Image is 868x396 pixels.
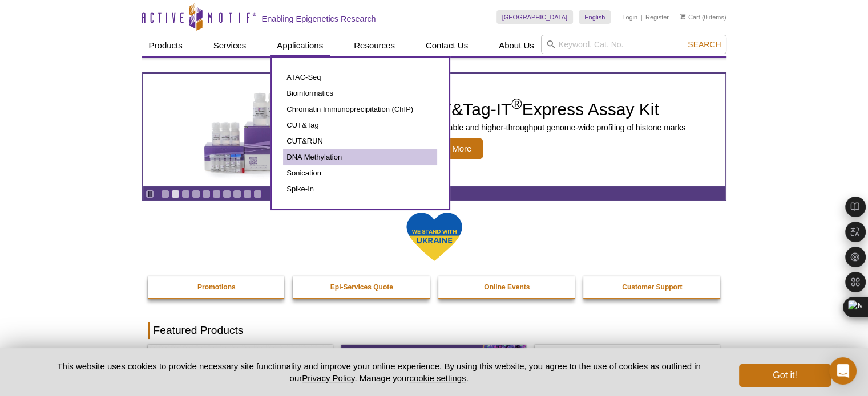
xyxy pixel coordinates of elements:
a: Go to slide 1 [161,190,169,198]
strong: Customer Support [622,283,682,291]
li: | [641,10,643,24]
sup: ® [511,96,522,112]
a: Sonication [283,165,437,181]
a: Chromatin Immunoprecipitation (ChIP) [283,101,437,117]
a: Register [645,13,669,21]
a: Customer Support [583,276,721,298]
img: We Stand With Ukraine [406,211,463,262]
a: Online Events [438,276,576,298]
span: Search [688,40,721,49]
a: Cart [680,13,700,21]
a: Epi-Services Quote [293,276,431,298]
a: Go to slide 10 [253,190,262,198]
p: Less variable and higher-throughput genome-wide profiling of histone marks [417,123,686,133]
a: Resources [347,35,402,56]
a: About Us [492,35,541,56]
a: ATAC-Seq [283,70,437,85]
strong: Epi-Services Quote [330,283,393,291]
a: Spike-In [283,181,437,197]
a: Go to slide 6 [212,190,221,198]
a: Login [622,13,637,21]
a: CUT&Tag [283,117,437,133]
input: Keyword, Cat. No. [541,35,726,54]
a: Privacy Policy [302,373,354,383]
h2: Enabling Epigenetics Research [262,14,376,24]
a: Bioinformatics [283,85,437,101]
a: Contact Us [419,35,475,56]
article: CUT&Tag-IT Express Assay Kit [143,74,725,186]
button: cookie settings [409,373,466,383]
button: Search [684,39,724,50]
a: Promotions [148,276,286,298]
img: Your Cart [680,14,685,19]
a: English [579,10,611,24]
a: CUT&RUN [283,133,437,149]
h2: CUT&Tag-IT Express Assay Kit [417,101,686,118]
a: Go to slide 4 [192,190,200,198]
strong: Online Events [484,283,530,291]
li: (0 items) [680,10,726,24]
a: Go to slide 3 [181,190,190,198]
a: CUT&Tag-IT Express Assay Kit CUT&Tag-IT®Express Assay Kit Less variable and higher-throughput gen... [143,74,725,186]
p: This website uses cookies to provide necessary site functionality and improve your online experie... [38,360,721,384]
a: Applications [270,35,330,56]
a: Toggle autoplay [146,190,154,198]
a: Go to slide 2 [171,190,180,198]
a: Products [142,35,189,56]
strong: Promotions [197,283,236,291]
img: CUT&Tag-IT Express Assay Kit [180,67,368,193]
a: Go to slide 8 [233,190,241,198]
a: Go to slide 5 [202,190,211,198]
a: Go to slide 9 [243,190,252,198]
a: Go to slide 7 [223,190,231,198]
a: DNA Methylation [283,149,437,165]
div: Open Intercom Messenger [829,357,857,385]
a: [GEOGRAPHIC_DATA] [496,10,574,24]
h2: Featured Products [148,322,721,339]
button: Got it! [739,364,830,387]
a: Services [207,35,253,56]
